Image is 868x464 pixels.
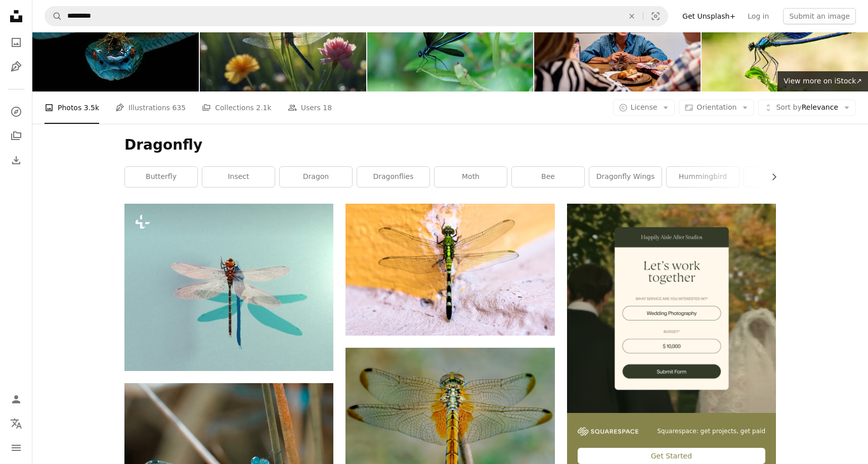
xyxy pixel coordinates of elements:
span: Orientation [697,103,736,111]
form: Find visuals sitewide [45,6,668,26]
a: Home — Unsplash [6,6,26,28]
a: dragonflies [357,167,429,187]
h1: Dragonfly [124,136,776,154]
a: Users 18 [288,91,332,124]
a: A dragon flys through the air with its wings spread [124,283,333,292]
a: bee [512,167,584,187]
span: License [631,103,658,111]
a: moth [435,167,507,187]
span: 635 [172,102,186,113]
a: dragonfly wings [589,167,662,187]
a: closeup photography of dragonfly [345,265,554,274]
span: Sort by [776,103,801,111]
img: file-1747939393036-2c53a76c450aimage [567,204,776,412]
a: Collections [6,126,26,146]
span: 2.1k [256,102,271,113]
a: dragon [280,167,352,187]
span: Squarespace: get projects, get paid [657,427,765,436]
button: License [613,100,675,116]
img: closeup photography of dragonfly [345,204,554,335]
button: Language [6,413,26,434]
a: Collections 2.1k [202,91,271,124]
button: Submit an image [783,8,856,24]
a: ladybug [744,167,816,187]
button: Visual search [643,7,668,26]
button: Orientation [679,100,754,116]
button: scroll list to the right [765,167,776,187]
a: Get Unsplash+ [676,8,742,24]
img: file-1747939142011-51e5cc87e3c9 [578,427,638,436]
button: Sort byRelevance [758,100,856,116]
a: butterfly [125,167,197,187]
a: hummingbird [667,167,739,187]
div: Get Started [578,448,765,464]
a: yellow and black dragonfly on brown stem in close up photography during daytime [345,421,554,430]
a: Illustrations 635 [115,91,186,124]
a: Download History [6,150,26,170]
a: insect [202,167,275,187]
a: View more on iStock↗ [777,71,868,91]
a: Illustrations [6,57,26,77]
a: Log in / Sign up [6,389,26,409]
button: Search Unsplash [45,7,62,26]
span: View more on iStock ↗ [784,77,862,85]
a: Photos [6,32,26,53]
img: A dragon flys through the air with its wings spread [124,204,333,371]
span: Relevance [776,103,838,113]
span: 18 [323,102,332,113]
button: Clear [621,7,643,26]
a: Log in [742,8,775,24]
a: Explore [6,102,26,122]
button: Menu [6,438,26,458]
